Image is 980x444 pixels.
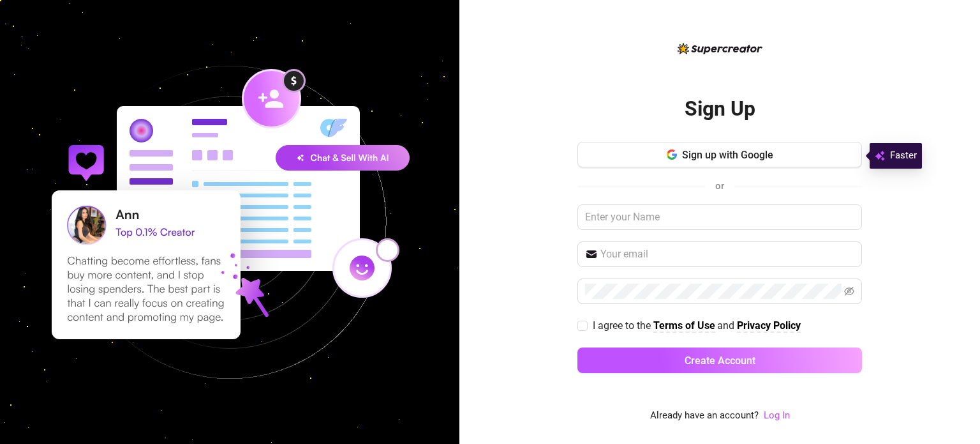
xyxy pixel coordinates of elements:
input: Enter your Name [577,204,862,230]
a: Log In [764,408,790,424]
button: Sign up with Google [577,142,862,167]
h2: Sign Up [685,96,755,122]
span: eye-invisible [844,286,854,296]
span: and [717,319,737,332]
input: Your email [600,247,854,262]
span: Sign up with Google [682,149,773,161]
span: Faster [890,148,917,164]
span: Already have an account? [650,408,759,424]
span: Create Account [685,355,755,367]
a: Log In [764,410,790,421]
button: Create Account [577,348,862,373]
strong: Terms of Use [653,319,715,332]
strong: Privacy Policy [737,319,801,332]
img: logo-BBDzfeDw.svg [678,43,762,54]
a: Terms of Use [653,319,715,333]
img: svg%3e [875,148,885,164]
span: or [715,180,724,192]
img: signup-background-D0MIrEPF.svg [9,1,450,443]
a: Privacy Policy [737,319,801,333]
span: I agree to the [593,319,653,332]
